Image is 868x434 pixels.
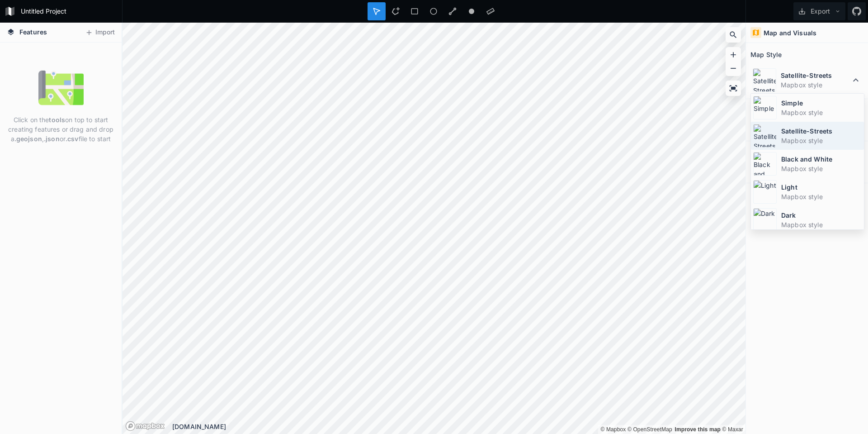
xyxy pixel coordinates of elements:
a: Map feedback [675,426,721,433]
a: Mapbox [600,426,626,433]
p: Click on the on top to start creating features or drag and drop a , or file to start [7,115,115,143]
dt: Light [781,182,862,192]
a: Mapbox logo [125,421,165,431]
h4: Map and Visuals [764,28,816,38]
dd: Mapbox style [781,136,862,145]
img: Light [753,180,777,204]
dt: Simple [781,98,862,108]
a: OpenStreetMap [627,426,672,433]
dd: Mapbox style [781,220,862,229]
dt: Dark [781,210,862,220]
img: empty [38,65,84,110]
img: Satellite-Streets [753,124,777,148]
img: Dark [753,208,777,232]
dd: Mapbox style [781,164,862,173]
button: Import [80,25,119,40]
dd: Mapbox style [781,80,850,90]
button: Export [793,2,845,20]
dt: Black and White [781,154,862,164]
img: Simple [753,96,777,119]
dt: Satellite-Streets [781,126,862,136]
strong: .csv [66,135,79,143]
h2: Map Style [750,48,782,62]
dd: Mapbox style [781,108,862,117]
div: [DOMAIN_NAME] [172,422,745,431]
span: Features [19,27,47,37]
dt: Satellite-Streets [781,71,850,80]
strong: .json [44,135,60,143]
dd: Mapbox style [781,192,862,201]
strong: .geojson [14,135,42,143]
strong: tools [49,116,65,124]
img: Satellite-Streets [753,68,776,92]
img: Black and White [753,152,777,176]
a: Maxar [722,426,744,433]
